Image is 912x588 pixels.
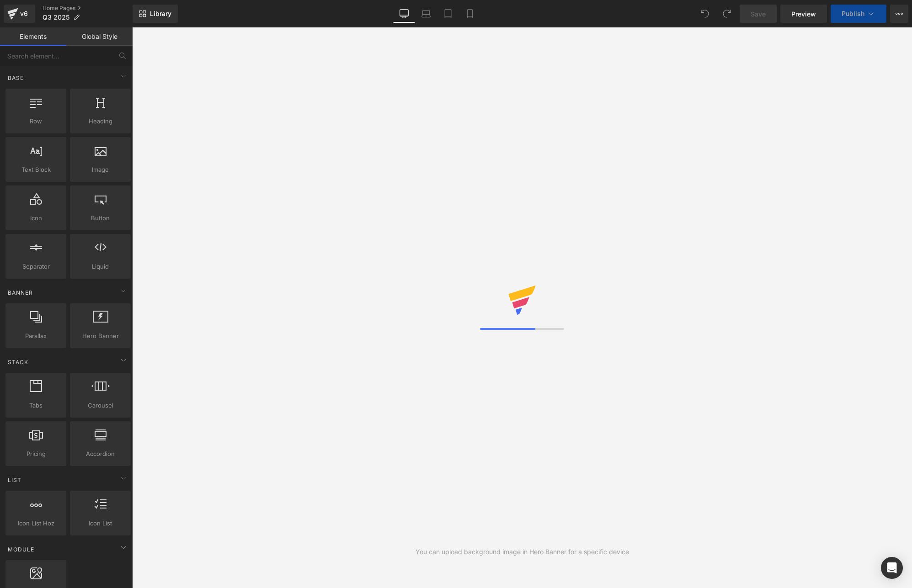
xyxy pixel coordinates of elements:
a: Laptop [415,5,437,23]
span: Base [7,74,25,82]
a: v6 [4,5,35,23]
a: New Library [133,5,178,23]
span: Tabs [8,401,64,410]
span: Icon List [73,519,128,528]
button: Publish [831,5,886,23]
span: Stack [7,358,29,366]
a: Home Pages [43,5,133,12]
span: Image [73,165,128,175]
span: Liquid [73,262,128,271]
span: Module [7,545,35,554]
span: Q3 2025 [43,14,69,21]
span: Preview [791,9,816,19]
span: Save [751,9,766,19]
a: Preview [780,5,827,23]
span: Carousel [73,401,128,410]
span: Button [73,213,128,223]
span: Icon List Hoz [8,519,64,528]
span: Library [150,10,171,18]
a: Tablet [437,5,459,23]
button: Undo [696,5,714,23]
span: Accordion [73,449,128,459]
span: Pricing [8,449,64,459]
button: More [890,5,908,23]
span: Hero Banner [73,331,128,341]
span: Heading [73,117,128,126]
span: Banner [7,288,34,297]
div: Open Intercom Messenger [881,557,903,579]
a: Desktop [393,5,415,23]
span: List [7,476,22,484]
span: Publish [842,10,864,17]
span: Text Block [8,165,64,175]
span: Separator [8,262,64,271]
a: Global Style [66,27,133,46]
span: Icon [8,213,64,223]
span: Row [8,117,64,126]
div: You can upload background image in Hero Banner for a specific device [416,547,629,557]
div: v6 [18,8,30,20]
span: Parallax [8,331,64,341]
button: Redo [718,5,736,23]
a: Mobile [459,5,481,23]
